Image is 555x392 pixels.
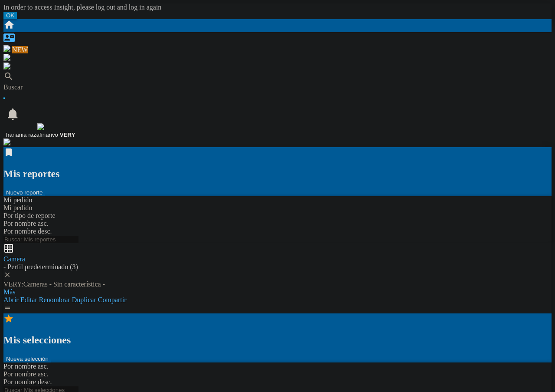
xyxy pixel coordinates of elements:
[20,296,37,303] span: Editar
[3,54,552,63] div: Alertas
[60,132,75,138] b: VERY
[3,220,552,227] div: Por nombre asc.
[3,32,552,45] div: Contáctanos
[3,280,552,288] div: VERY:Cameras - Sin característica -
[3,19,552,32] div: Inicio
[3,45,552,54] div: WiseCard
[98,296,127,303] span: Compartir
[3,355,51,362] button: Nueva selección
[3,189,45,196] button: Nuevo reporte
[3,334,552,346] h2: Mis selecciones
[12,46,28,53] span: NEW
[3,63,552,71] div: Acceso a Chanel Cosmetic
[3,54,10,61] img: alerts-logo.svg
[3,296,19,303] span: Abrir
[37,123,44,130] img: profile.jpg
[3,45,10,52] img: wise-card.svg
[3,288,16,296] span: Más
[3,271,552,280] div: Borrar
[3,255,552,263] div: Camera
[3,236,78,243] input: Buscar Mis reportes
[3,83,552,91] div: Buscar
[3,243,552,255] div: Matriz de precios
[3,139,10,147] a: Abrir Sitio Wiser
[3,378,552,386] div: Por nombre desc.
[3,168,552,180] h2: Mis reportes
[3,123,78,138] button: hanania razafinarivo VERY
[3,3,552,11] div: In order to access Insight, please log out and log in again
[3,212,552,220] div: Por tipo de reporte
[6,132,58,138] span: hanania razafinarivo
[72,296,96,303] span: Duplicar
[3,107,23,123] button: 0 notificación
[3,196,552,204] div: Mi pedido
[3,263,552,271] div: - Perfil predeterminado (3)
[3,138,10,145] img: wiser-w-icon-blue.png
[3,370,552,378] div: Por nombre asc.
[3,12,17,19] button: OK
[3,204,552,212] div: Mi pedido
[3,227,552,235] div: Por nombre desc.
[39,296,70,303] span: Renombrar
[3,63,10,69] img: cosmetic-logo.svg
[3,362,552,370] div: Por nombre asc.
